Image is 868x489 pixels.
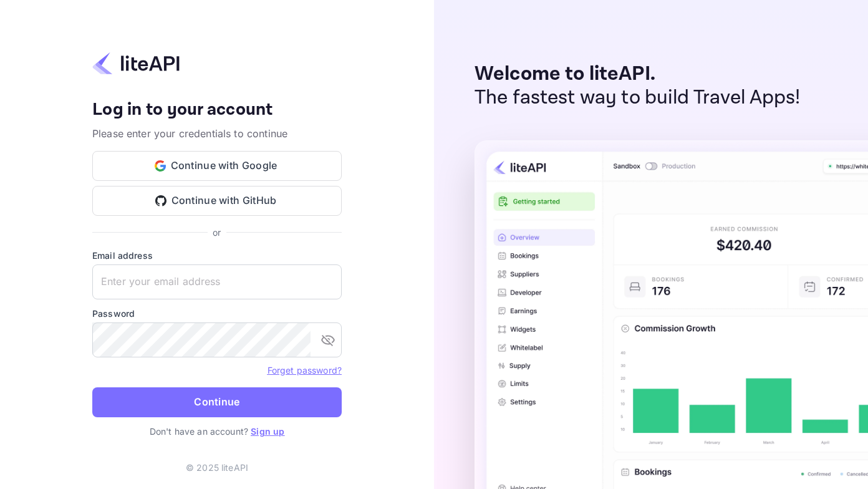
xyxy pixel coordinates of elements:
[92,307,342,320] label: Password
[92,151,342,181] button: Continue with Google
[92,51,180,75] img: liteapi
[92,99,342,121] h4: Log in to your account
[475,86,801,110] p: The fastest way to build Travel Apps!
[213,226,221,239] p: or
[268,364,342,376] a: Forget password?
[186,461,248,474] p: © 2025 liteAPI
[92,264,342,299] input: Enter your email address
[251,426,284,437] a: Sign up
[92,249,342,262] label: Email address
[475,62,801,86] p: Welcome to liteAPI.
[92,425,342,438] p: Don't have an account?
[92,186,342,216] button: Continue with GitHub
[268,365,342,375] a: Forget password?
[92,126,342,141] p: Please enter your credentials to continue
[92,387,342,417] button: Continue
[316,327,340,352] button: toggle password visibility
